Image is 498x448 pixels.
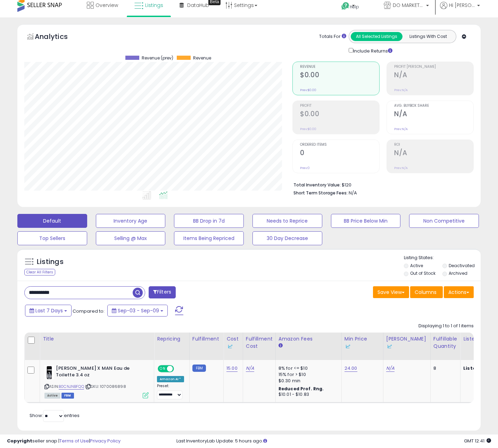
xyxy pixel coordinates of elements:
[56,365,140,380] b: [PERSON_NAME] X MAN Eau de Toilette 3.4 oz
[142,56,173,61] span: Revenue (prev)
[394,88,408,92] small: Prev: N/A
[349,190,357,196] span: N/A
[252,214,322,228] button: Needs to Reprice
[157,376,184,382] div: Amazon AI *
[226,365,238,372] a: 15.00
[246,335,273,350] div: Fulfillment Cost
[279,365,336,371] div: 8% for <= $10
[226,343,233,350] img: InventoryLab Logo
[226,343,240,350] div: Some or all of the values in this column are provided from Inventory Lab.
[410,286,443,298] button: Columns
[449,263,475,269] label: Deactivated
[300,110,379,119] h2: $0.00
[345,343,351,350] img: InventoryLab Logo
[90,438,121,444] a: Privacy Policy
[300,65,379,69] span: Revenue
[415,289,437,296] span: Columns
[345,365,357,372] a: 24.00
[96,214,166,228] button: Inventory Age
[440,2,480,17] a: Hi [PERSON_NAME]
[73,308,105,314] span: Compared to:
[394,65,473,69] span: Profit [PERSON_NAME]
[30,412,80,419] span: Show: entries
[402,32,454,41] button: Listings With Cost
[25,305,72,317] button: Last 7 Days
[331,214,401,228] button: BB Price Below Min
[118,307,159,314] span: Sep-03 - Sep-09
[386,335,428,350] div: [PERSON_NAME]
[449,2,475,9] span: Hi [PERSON_NAME]
[145,2,163,9] span: Listings
[279,371,336,378] div: 15% for > $10
[96,231,166,245] button: Selling @ Max
[418,323,474,329] div: Displaying 1 to 1 of 1 items
[85,384,126,389] span: | SKU: 1070086898
[433,335,457,350] div: Fulfillable Quantity
[176,438,491,445] div: Last InventoryLab Update: 5 hours ago.
[393,2,424,9] span: DO MARKETPLACE LLC
[192,335,221,343] div: Fulfillment
[373,286,409,298] button: Save View
[345,343,380,350] div: Some or all of the values in this column are provided from Inventory Lab.
[187,2,209,9] span: DataHub
[35,32,81,43] h5: Analytics
[279,378,336,384] div: $0.30 min
[300,104,379,108] span: Profit
[279,392,336,398] div: $10.01 - $10.83
[61,393,74,399] span: FBM
[386,343,393,350] img: InventoryLab Logo
[173,366,184,372] span: OFF
[343,47,401,55] div: Include Returns
[59,438,89,444] a: Terms of Use
[394,104,473,108] span: Avg. Buybox Share
[404,255,481,261] p: Listing States:
[7,438,121,445] div: seller snap | |
[351,32,402,41] button: All Selected Listings
[449,270,467,276] label: Archived
[386,365,395,372] a: N/A
[300,71,379,80] h2: $0.00
[300,149,379,158] h2: 0
[193,56,211,61] span: Revenue
[293,190,348,196] b: Short Term Storage Fees:
[44,365,149,398] div: ASIN:
[463,365,495,371] b: Listed Price:
[96,2,118,9] span: Overview
[44,393,60,399] span: All listings currently available for purchase on Amazon
[319,33,346,40] div: Totals For
[174,214,244,228] button: BB Drop in 7d
[394,143,473,147] span: ROI
[394,149,473,158] h2: N/A
[149,286,176,298] button: Filters
[394,127,408,131] small: Prev: N/A
[410,270,435,276] label: Out of Stock
[226,335,240,350] div: Cost
[107,305,168,317] button: Sep-03 - Sep-09
[44,365,54,379] img: 51UVoCuIuiL._SL40_.jpg
[252,231,322,245] button: 30 Day Decrease
[24,269,55,275] div: Clear All Filters
[37,257,64,267] h5: Listings
[192,365,206,372] small: FBM
[17,231,87,245] button: Top Sellers
[394,110,473,119] h2: N/A
[464,438,491,444] span: 2025-09-18 12:41 GMT
[410,263,423,269] label: Active
[279,343,283,349] small: Amazon Fees.
[293,182,341,188] b: Total Inventory Value:
[279,386,324,392] b: Reduced Prof. Rng.
[409,214,479,228] button: Non Competitive
[157,384,184,399] div: Preset:
[17,214,87,228] button: Default
[300,88,316,92] small: Prev: $0.00
[433,365,455,371] div: 8
[158,366,167,372] span: ON
[300,127,316,131] small: Prev: $0.00
[59,384,84,390] a: B0CNJNBFQQ
[300,166,310,170] small: Prev: 0
[35,307,63,314] span: Last 7 Days
[394,71,473,80] h2: N/A
[157,335,186,343] div: Repricing
[7,438,32,444] strong: Copyright
[43,335,151,343] div: Title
